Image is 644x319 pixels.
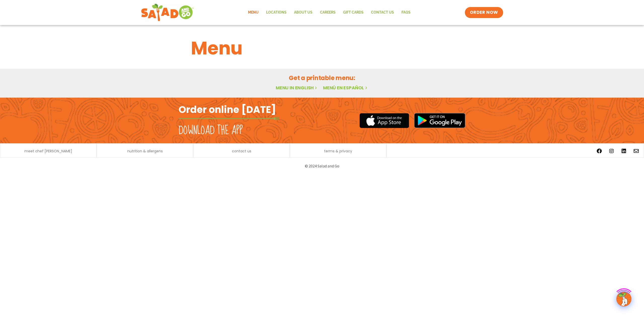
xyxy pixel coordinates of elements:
h2: Get a printable menu: [191,74,453,82]
h2: Order online [DATE] [179,103,276,116]
a: About Us [290,7,316,18]
a: Menu in English [276,85,318,91]
nav: Menu [244,7,414,18]
a: contact us [232,149,251,153]
a: Locations [262,7,290,18]
a: Menu [244,7,262,18]
h2: Download the app [179,123,243,138]
a: GIFT CARDS [339,7,367,18]
span: ORDER NOW [470,10,498,16]
a: Contact Us [367,7,398,18]
a: terms & privacy [324,149,352,153]
img: fork [179,117,279,120]
img: appstore [359,112,409,129]
a: meet chef [PERSON_NAME] [24,149,72,153]
h1: Menu [191,35,453,62]
img: google_play [414,113,465,128]
a: Careers [316,7,339,18]
a: ORDER NOW [465,7,503,18]
a: Menú en español [323,85,368,91]
a: FAQs [398,7,414,18]
img: new-SAG-logo-768×292 [141,3,194,23]
a: nutrition & allergens [127,149,163,153]
p: © 2024 Salad and Go [181,163,463,169]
